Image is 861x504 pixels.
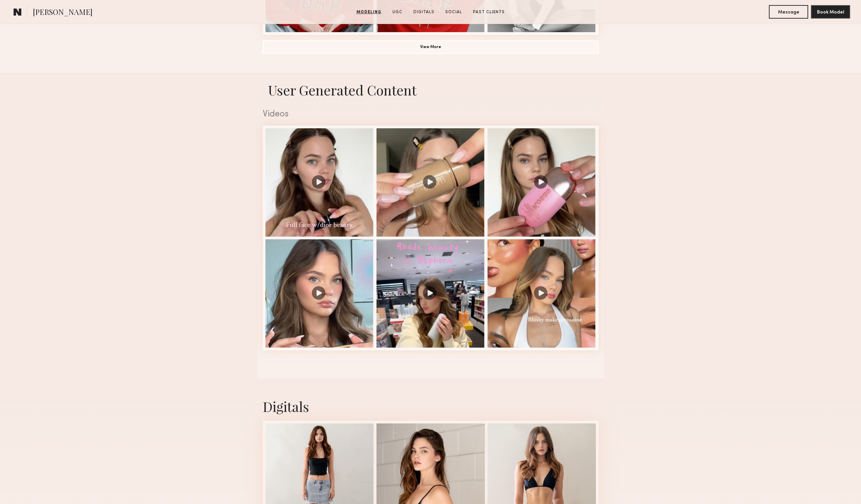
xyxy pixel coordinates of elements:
[263,397,599,415] div: Digitals
[263,110,599,119] div: Videos
[443,9,465,15] a: Social
[263,40,599,54] button: View More
[390,9,405,15] a: UGC
[411,9,437,15] a: Digitals
[811,9,850,15] a: Book Model
[354,9,384,15] a: Modeling
[33,7,92,19] span: [PERSON_NAME]
[811,5,850,19] button: Book Model
[257,81,604,99] h1: User Generated Content
[470,9,508,15] a: Past Clients
[769,5,808,19] button: Message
